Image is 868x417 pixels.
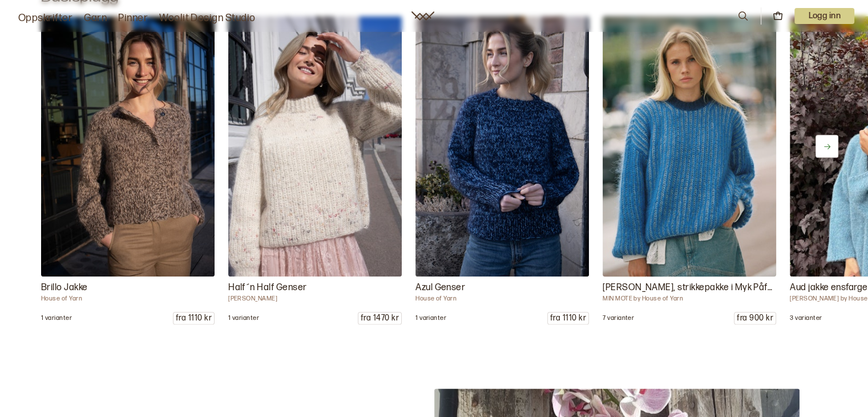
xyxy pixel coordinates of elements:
[790,314,822,322] p: 3 varianter
[415,16,589,324] a: House of Yarn DG 481 - 19 Vi har oppskrift og garnpakke til Azul Genser fra House of Yarn. Genser...
[603,16,776,324] a: MIN MOTE by House of Yarn MM 01 - 01 Oppskrift, strikkepakke eller få Toni-gesern strikket etter ...
[228,281,402,295] p: Half´n Half Genser
[734,312,776,324] p: fra 900 kr
[41,314,72,322] p: 1 varianter
[41,281,215,295] p: Brillo Jakke
[603,314,634,322] p: 7 varianter
[84,10,107,26] a: Garn
[173,312,214,324] p: fra 1110 kr
[415,295,589,303] p: House of Yarn
[411,11,434,21] a: Woolit
[118,10,148,26] a: Pinner
[41,295,215,303] p: House of Yarn
[415,314,446,322] p: 1 varianter
[603,295,776,303] p: MIN MOTE by House of Yarn
[598,10,780,283] img: MIN MOTE by House of Yarn MM 01 - 01 Oppskrift, strikkepakke eller få Toni-gesern strikket etter ...
[159,10,256,26] a: Woolit Design Studio
[228,314,259,322] p: 1 varianter
[228,16,402,276] img: Ane Kydland Thomassen DG 489 - 03 Vi har oppskrift og garnpakke til Half´n Half Genser fra House ...
[41,16,215,276] img: House of Yarn DG 481 - 20 Vi har oppskrift og garnpakke til Brillo Jakke fra House of Yarn. Jakke...
[415,281,589,295] p: Azul Genser
[794,8,854,24] p: Logg inn
[228,295,402,303] p: [PERSON_NAME]
[18,10,72,26] a: Oppskrifter
[794,8,854,24] button: User dropdown
[415,16,589,276] img: House of Yarn DG 481 - 19 Vi har oppskrift og garnpakke til Azul Genser fra House of Yarn. Genser...
[548,312,588,324] p: fra 1110 kr
[603,281,776,295] p: [PERSON_NAME], strikkepakke i Myk Påfugl og Sterk
[358,312,401,324] p: fra 1470 kr
[41,16,215,324] a: House of Yarn DG 481 - 20 Vi har oppskrift og garnpakke til Brillo Jakke fra House of Yarn. Jakke...
[228,16,402,324] a: Ane Kydland Thomassen DG 489 - 03 Vi har oppskrift og garnpakke til Half´n Half Genser fra House ...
